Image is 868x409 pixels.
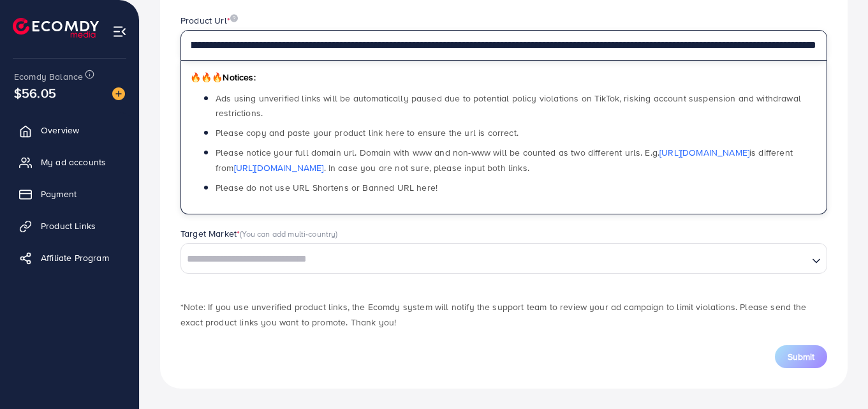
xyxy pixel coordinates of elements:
span: Ecomdy Balance [14,70,83,83]
span: (You can add multi-country) [240,228,337,239]
button: Submit [775,345,827,368]
img: menu [112,24,127,39]
img: image [112,87,125,100]
label: Product Url [180,14,238,27]
a: Payment [10,181,129,207]
div: Search for option [180,243,827,274]
span: Product Links [41,219,96,232]
span: Please notice your full domain url. Domain with www and non-www will be counted as two different ... [216,146,793,174]
iframe: Chat [814,352,858,399]
input: Search for option [182,249,807,269]
img: image [230,14,238,22]
span: My ad accounts [41,156,106,168]
span: Please do not use URL Shortens or Banned URL here! [216,181,438,194]
span: Payment [41,188,77,200]
span: Overview [41,124,79,137]
a: Overview [10,117,129,143]
a: Product Links [10,213,129,239]
label: Target Market [180,227,338,240]
img: logo [13,18,99,38]
span: $56.05 [14,84,56,102]
span: Ads using unverified links will be automatically paused due to potential policy violations on Tik... [216,92,801,119]
span: Affiliate Program [41,251,109,264]
span: Notices: [190,71,256,84]
a: [URL][DOMAIN_NAME] [234,161,324,174]
span: Submit [788,350,814,363]
a: Affiliate Program [10,245,129,271]
span: 🔥🔥🔥 [190,71,223,84]
span: Please copy and paste your product link here to ensure the url is correct. [216,126,519,139]
a: [URL][DOMAIN_NAME] [659,146,749,159]
a: My ad accounts [10,149,129,175]
p: *Note: If you use unverified product links, the Ecomdy system will notify the support team to rev... [180,299,827,330]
